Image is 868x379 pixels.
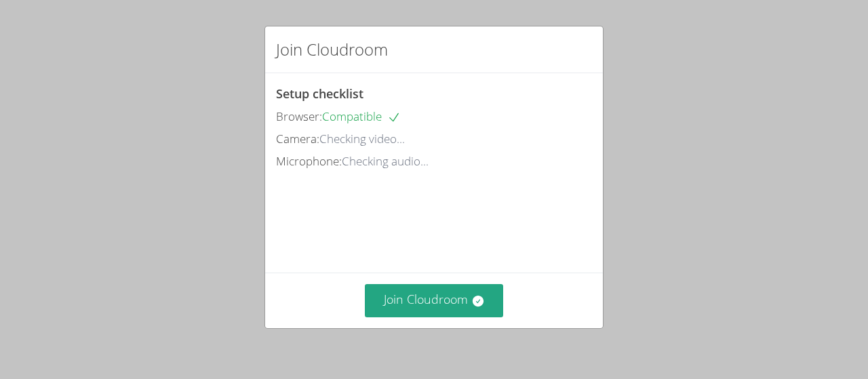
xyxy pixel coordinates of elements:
span: Camera: [276,131,319,146]
span: Setup checklist [276,85,363,102]
span: Browser: [276,108,322,124]
span: Checking audio... [342,153,429,169]
span: Compatible [322,108,401,124]
span: Checking video... [319,131,405,146]
span: Microphone: [276,153,342,169]
h2: Join Cloudroom [276,37,388,62]
button: Join Cloudroom [365,284,504,317]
